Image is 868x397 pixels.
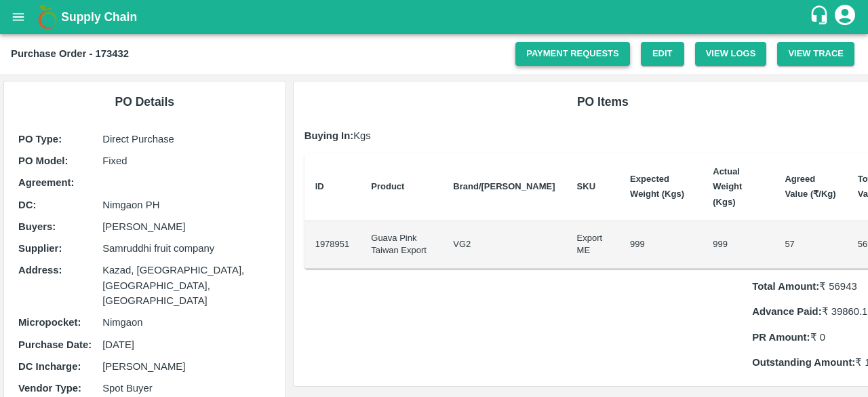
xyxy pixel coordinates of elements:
[18,134,62,145] b: PO Type :
[702,221,774,269] td: 999
[102,153,271,168] p: Fixed
[102,219,271,234] p: [PERSON_NAME]
[752,281,819,292] b: Total Amount:
[18,200,36,210] b: DC :
[577,181,595,191] b: SKU
[61,10,137,24] b: Supply Chain
[18,265,62,276] b: Address :
[102,315,271,330] p: Nimgaon
[752,357,855,368] b: Outstanding Amount:
[304,130,354,141] b: Buying In:
[774,221,846,269] td: 57
[18,155,68,166] b: PO Model :
[713,166,742,207] b: Actual Weight (Kgs)
[102,197,271,212] p: Nimgaon PH
[102,241,271,256] p: Samruddhi fruit company
[752,332,810,343] b: PR Amount:
[453,181,555,191] b: Brand/[PERSON_NAME]
[102,337,271,352] p: [DATE]
[809,5,833,29] div: customer-support
[18,317,81,328] b: Micropocket :
[641,42,684,66] a: Edit
[18,221,56,232] b: Buyers :
[34,3,61,31] img: logo
[18,243,62,254] b: Supplier :
[371,181,404,191] b: Product
[360,221,442,269] td: Guava Pink Taiwan Export
[833,3,857,31] div: account of current user
[3,1,34,33] button: open drawer
[18,339,92,350] b: Purchase Date :
[695,42,767,66] button: View Logs
[61,7,809,26] a: Supply Chain
[15,92,275,111] h6: PO Details
[18,383,81,394] b: Vendor Type :
[752,306,821,317] b: Advance Paid:
[18,177,74,188] b: Agreement:
[566,221,620,269] td: Export ME
[102,359,271,374] p: [PERSON_NAME]
[304,221,361,269] td: 1978951
[102,263,271,308] p: Kazad, [GEOGRAPHIC_DATA], [GEOGRAPHIC_DATA], [GEOGRAPHIC_DATA]
[442,221,566,269] td: VG2
[11,48,129,59] b: Purchase Order - 173432
[515,42,630,66] a: Payment Requests
[18,361,81,372] b: DC Incharge :
[315,181,324,191] b: ID
[630,174,684,199] b: Expected Weight (Kgs)
[102,132,271,147] p: Direct Purchase
[102,381,271,396] p: Spot Buyer
[777,42,854,66] button: View Trace
[785,174,835,199] b: Agreed Value (₹/Kg)
[619,221,702,269] td: 999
